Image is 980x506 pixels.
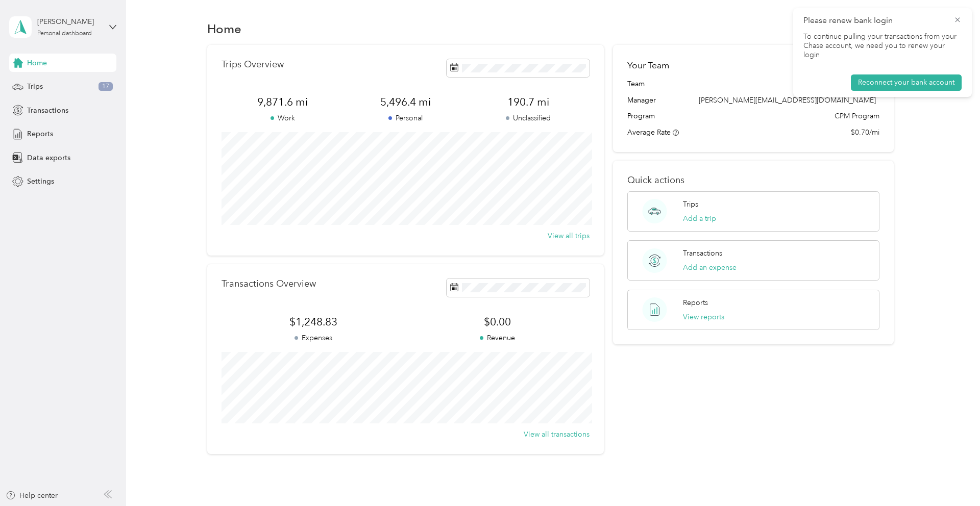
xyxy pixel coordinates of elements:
[923,449,980,506] iframe: Everlance-gr Chat Button Frame
[344,113,467,123] p: Personal
[405,333,590,343] p: Revenue
[37,16,101,27] div: [PERSON_NAME]
[222,59,284,70] p: Trips Overview
[27,129,53,139] span: Reports
[627,175,879,186] p: Quick actions
[627,59,669,72] h2: Your Team
[99,82,113,91] span: 17
[222,95,345,109] span: 9,871.6 mi
[683,297,708,308] p: Reports
[851,74,962,91] button: Reconnect your bank account
[627,128,671,137] span: Average Rate
[222,279,316,289] p: Transactions Overview
[344,95,467,109] span: 5,496.4 mi
[548,231,590,241] button: View all trips
[683,199,698,210] p: Trips
[27,58,47,68] span: Home
[6,490,58,501] button: Help center
[627,111,655,121] span: Program
[524,429,590,440] button: View all transactions
[851,127,879,138] span: $0.70/mi
[37,31,92,37] div: Personal dashboard
[627,79,645,89] span: Team
[222,315,406,329] span: $1,248.83
[683,262,737,273] button: Add an expense
[222,113,345,123] p: Work
[683,213,716,224] button: Add a trip
[803,14,946,27] p: Please renew bank login
[627,95,656,106] span: Manager
[27,81,43,92] span: Trips
[27,153,70,163] span: Data exports
[699,96,876,105] span: [PERSON_NAME][EMAIL_ADDRESS][DOMAIN_NAME]
[683,312,724,322] button: View reports
[27,105,68,116] span: Transactions
[405,315,590,329] span: $0.00
[683,248,722,259] p: Transactions
[222,333,406,343] p: Expenses
[207,23,241,34] h1: Home
[803,32,962,60] p: To continue pulling your transactions from your Chase account, we need you to renew your login
[467,113,590,123] p: Unclassified
[467,95,590,109] span: 190.7 mi
[27,176,54,187] span: Settings
[835,111,879,121] span: CPM Program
